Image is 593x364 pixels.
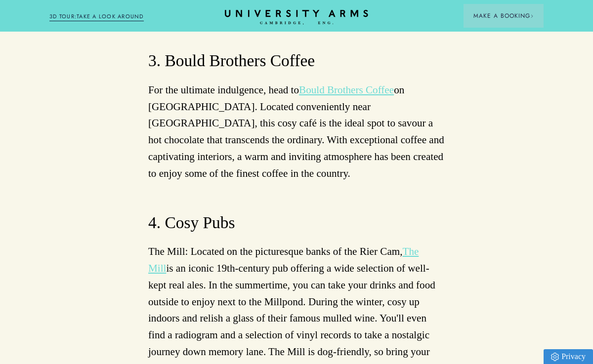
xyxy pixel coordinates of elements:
[148,50,445,72] h3: 3. Bould Brothers Coffee
[148,82,445,182] p: For the ultimate indulgence, head to on [GEOGRAPHIC_DATA]. Located conveniently near [GEOGRAPHIC_...
[473,11,534,20] span: Make a Booking
[464,4,544,28] button: Make a BookingArrow icon
[544,349,593,364] a: Privacy
[551,353,559,361] img: Privacy
[148,245,419,274] a: The Mill
[148,212,445,234] h3: 4. Cosy Pubs
[49,12,144,21] a: 3D TOUR:TAKE A LOOK AROUND
[299,84,394,96] a: Bould Brothers Coffee
[530,14,534,18] img: Arrow icon
[225,10,368,25] a: Home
